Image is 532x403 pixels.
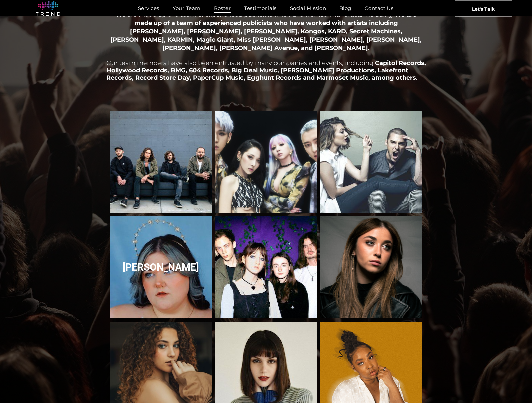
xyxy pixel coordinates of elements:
a: Little Fuss [215,216,317,318]
a: KARD [215,111,317,213]
span: Capitol Records, Hollywood Records, BMG, 604 Records, Big Deal Music, [PERSON_NAME] Productions, ... [106,59,426,81]
span: Let's Talk [472,0,495,17]
span: Our team members have also been entrusted by many companies and events, including [106,59,373,67]
a: Courtney Govan [106,213,215,321]
a: Services [131,3,166,13]
a: Contact Us [358,3,400,13]
span: We are made up of a team of experienced publicists who have worked with artists including [PERSON... [110,11,422,51]
a: Roster [207,3,238,13]
a: Testimonials [237,3,283,13]
a: Your Team [166,3,207,13]
a: Karmin [320,111,423,213]
a: Rachel Grae [320,216,423,318]
img: logo [36,1,60,16]
a: Blog [333,3,358,13]
a: Social Mission [283,3,333,13]
iframe: Chat Widget [412,326,532,403]
a: Kongos [110,111,212,213]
